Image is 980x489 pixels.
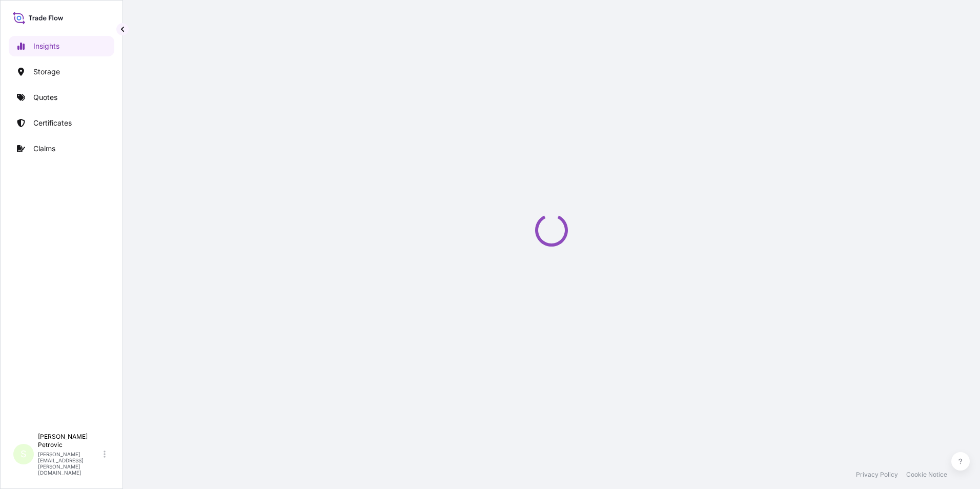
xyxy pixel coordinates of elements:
[33,92,57,103] p: Quotes
[21,449,27,459] span: S
[33,144,55,154] p: Claims
[9,138,114,159] a: Claims
[33,118,72,128] p: Certificates
[33,41,59,51] p: Insights
[9,87,114,108] a: Quotes
[856,471,898,479] a: Privacy Policy
[9,62,114,82] a: Storage
[9,113,114,133] a: Certificates
[38,433,101,449] p: [PERSON_NAME] Petrovic
[38,451,101,476] p: [PERSON_NAME][EMAIL_ADDRESS][PERSON_NAME][DOMAIN_NAME]
[33,67,60,77] p: Storage
[906,471,947,479] a: Cookie Notice
[9,36,114,56] a: Insights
